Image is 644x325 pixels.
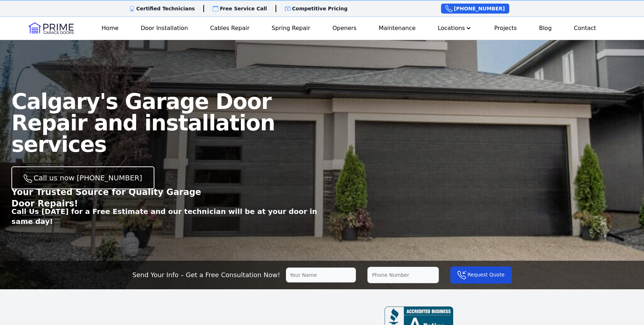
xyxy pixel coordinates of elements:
[220,5,267,12] p: Free Service Call
[450,266,512,284] button: Request Quote
[269,21,313,35] a: Spring Repair
[536,21,554,35] a: Blog
[441,4,509,14] a: [PHONE_NUMBER]
[292,5,348,12] p: Competitive Pricing
[99,21,121,35] a: Home
[136,5,195,12] p: Certified Technicians
[11,186,217,209] p: Your Trusted Source for Quality Garage Door Repairs!
[571,21,599,35] a: Contact
[435,21,475,35] button: Locations
[376,21,418,35] a: Maintenance
[491,21,520,35] a: Projects
[11,206,322,226] p: Call Us [DATE] for a Free Estimate and our technician will be at your door in same day!
[132,270,280,280] p: Send Your Info – Get a Free Consultation Now!
[138,21,191,35] a: Door Installation
[286,267,356,282] input: Your Name
[207,21,252,35] a: Cables Repair
[11,89,275,157] span: Calgary's Garage Door Repair and installation services
[330,21,360,35] a: Openers
[367,267,439,283] input: Phone Number
[11,166,154,189] a: Call us now [PHONE_NUMBER]
[29,22,74,34] img: Logo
